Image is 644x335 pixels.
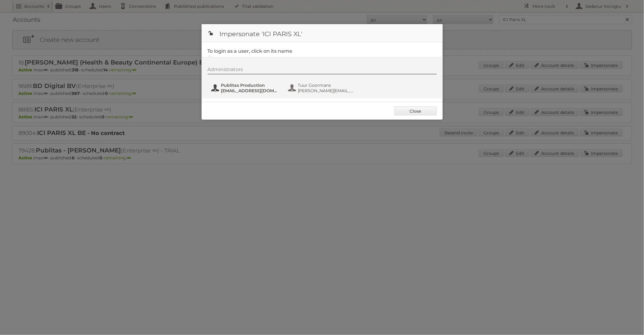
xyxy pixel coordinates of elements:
span: Tuur Goormans [298,83,357,88]
legend: To login as a user, click on its name [208,48,293,54]
a: Close [394,106,437,115]
span: [PERSON_NAME][EMAIL_ADDRESS][DOMAIN_NAME] [298,88,357,93]
button: Publitas Production [EMAIL_ADDRESS][DOMAIN_NAME] [211,82,281,94]
button: Tuur Goormans [PERSON_NAME][EMAIL_ADDRESS][DOMAIN_NAME] [287,82,358,94]
h1: Impersonate 'ICI PARIS XL' [202,24,443,42]
span: [EMAIL_ADDRESS][DOMAIN_NAME] [221,88,280,93]
span: Publitas Production [221,83,280,88]
div: Administrators [208,67,437,74]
